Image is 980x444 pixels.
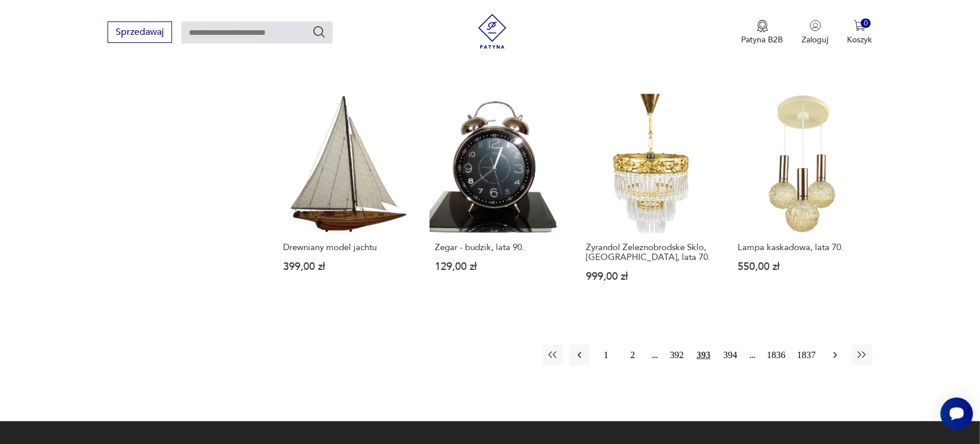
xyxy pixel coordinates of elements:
[738,243,867,252] h3: Lampa kaskadowa, lata 70.
[312,25,326,39] button: Szukaj
[810,20,821,31] img: Ikonka użytkownika
[108,21,172,43] button: Sprzedawaj
[667,345,688,366] button: 392
[847,20,872,45] button: 0Koszyk
[764,345,789,366] button: 1836
[693,345,714,366] button: 393
[854,20,865,31] img: Ikona koszyka
[795,345,819,366] button: 1837
[430,94,570,305] a: Zegar - budzik, lata 90.Zegar - budzik, lata 90.129,00 zł
[581,94,721,305] a: Żyrandol Zeleznobrodske Sklo, Czechosłowacja, lata 70.Żyrandol Zeleznobrodske Sklo, [GEOGRAPHIC_D...
[742,20,784,45] button: Patyna B2B
[940,398,973,430] iframe: Smartsupp widget button
[861,19,871,28] div: 0
[283,262,413,272] p: 399,00 zł
[738,262,867,272] p: 550,00 zł
[283,243,413,252] h3: Drewniany model jachtu
[596,345,617,366] button: 1
[720,345,741,366] button: 394
[108,29,172,37] a: Sprzedawaj
[586,272,716,281] p: 999,00 zł
[586,243,716,262] h3: Żyrandol Zeleznobrodske Sklo, [GEOGRAPHIC_DATA], lata 70.
[757,20,768,33] img: Ikona medalu
[475,14,510,49] img: Patyna - sklep z meblami i dekoracjami vintage
[435,262,564,272] p: 129,00 zł
[435,243,564,252] h3: Zegar - budzik, lata 90.
[802,20,829,45] button: Zaloguj
[623,345,643,366] button: 2
[742,20,784,45] a: Ikona medaluPatyna B2B
[278,94,418,305] a: Drewniany model jachtuDrewniany model jachtu399,00 zł
[732,94,872,305] a: Lampa kaskadowa, lata 70.Lampa kaskadowa, lata 70.550,00 zł
[802,34,829,45] p: Zaloguj
[847,34,872,45] p: Koszyk
[742,34,784,45] p: Patyna B2B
